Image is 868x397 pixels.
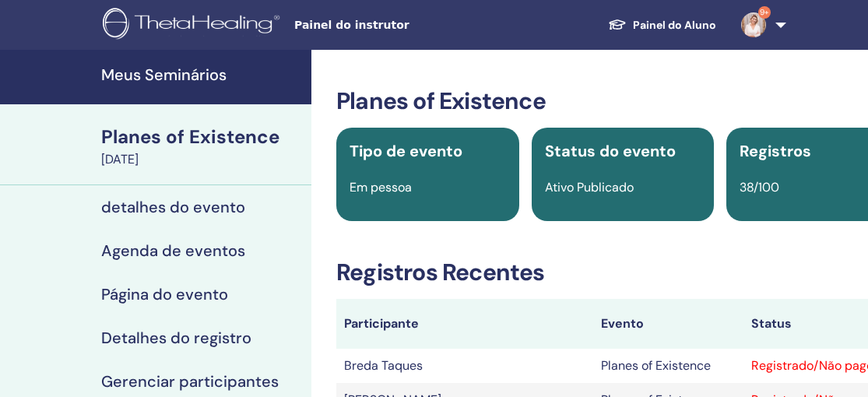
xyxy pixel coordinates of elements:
div: [DATE] [101,150,302,169]
th: Participante [336,299,593,349]
img: logo.png [103,8,285,43]
h4: Detalhes do registro [101,328,251,347]
h4: Agenda de eventos [101,241,245,260]
th: Evento [593,299,744,349]
h4: Gerenciar participantes [101,372,279,391]
span: Ativo Publicado [545,179,634,195]
td: Planes of Existence [593,349,744,383]
span: 38/100 [740,179,779,195]
a: Planes of Existence[DATE] [92,124,311,169]
span: Em pessoa [350,179,412,195]
h4: detalhes do evento [101,198,245,216]
h4: Página do evento [101,285,228,304]
span: Painel do instrutor [294,17,528,33]
span: Registros [740,141,811,161]
h4: Meus Seminários [101,65,302,84]
img: graduation-cap-white.svg [608,18,627,31]
div: Planes of Existence [101,124,302,150]
img: default.jpg [741,12,766,37]
td: Breda Taques [336,349,593,383]
span: 9+ [758,6,771,19]
span: Tipo de evento [350,141,462,161]
span: Status do evento [545,141,676,161]
a: Painel do Aluno [596,11,729,40]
